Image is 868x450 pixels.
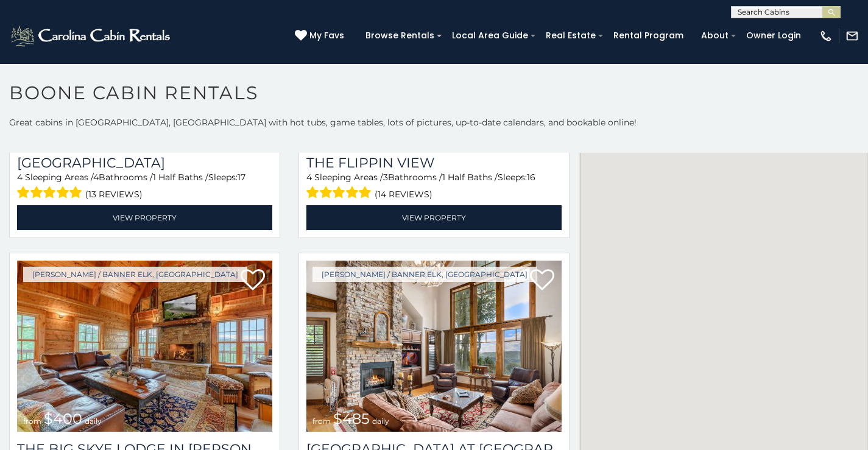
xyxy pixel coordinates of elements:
[153,172,208,183] span: 1 Half Baths /
[241,268,265,294] a: Add to favorites
[306,155,562,171] a: The Flippin View
[44,410,82,427] span: $400
[238,172,245,183] span: 17
[446,26,534,45] a: Local Area Guide
[306,205,562,230] a: View Property
[306,261,562,432] img: Ridge Haven Lodge at Echota
[540,26,602,45] a: Real Estate
[306,172,312,183] span: 4
[306,171,562,202] div: Sleeping Areas / Bathrooms / Sleeps:
[17,205,272,230] a: View Property
[695,26,735,45] a: About
[372,417,389,426] span: daily
[295,29,347,43] a: My Favs
[845,29,859,43] img: mail-regular-white.png
[17,261,272,432] img: The Big Skye Lodge in Valle Crucis
[309,29,344,42] span: My Favs
[306,261,562,432] a: Ridge Haven Lodge at Echota from $485 daily
[17,155,272,171] h3: Cucumber Tree Lodge
[23,417,41,426] span: from
[85,417,102,426] span: daily
[23,267,247,282] a: [PERSON_NAME] / Banner Elk, [GEOGRAPHIC_DATA]
[383,172,388,183] span: 3
[819,29,833,43] img: phone-regular-white.png
[359,26,440,45] a: Browse Rentals
[312,417,331,426] span: from
[93,172,99,183] span: 4
[17,171,272,202] div: Sleeping Areas / Bathrooms / Sleeps:
[9,24,174,48] img: White-1-2.png
[17,172,23,183] span: 4
[17,261,272,432] a: The Big Skye Lodge in Valle Crucis from $400 daily
[740,26,807,45] a: Owner Login
[527,172,535,183] span: 16
[607,26,690,45] a: Rental Program
[312,267,537,282] a: [PERSON_NAME] / Banner Elk, [GEOGRAPHIC_DATA]
[85,186,143,202] span: (13 reviews)
[442,172,498,183] span: 1 Half Baths /
[530,268,554,294] a: Add to favorites
[17,155,272,171] a: [GEOGRAPHIC_DATA]
[333,410,370,427] span: $485
[375,186,432,202] span: (14 reviews)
